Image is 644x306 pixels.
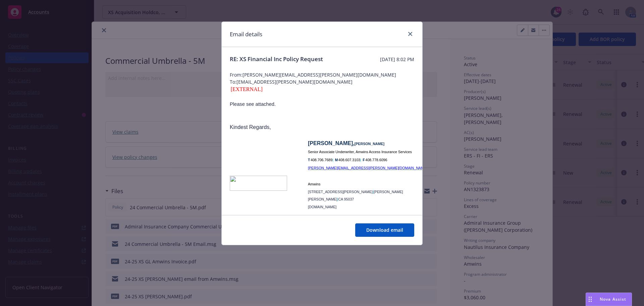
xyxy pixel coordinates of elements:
button: Nova Assist [586,293,632,306]
span: Download email [366,227,403,233]
img: image003.png@01DB9500.573A0380 [298,159,299,207]
span: Nova Assist [600,296,626,302]
button: Download email [355,223,414,237]
span: [STREET_ADDRESS][PERSON_NAME] [PERSON_NAME] [PERSON_NAME] CA 95037 [308,190,403,201]
span: [DOMAIN_NAME] [308,205,336,209]
div: Drag to move [586,293,594,306]
span: | [337,197,338,201]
